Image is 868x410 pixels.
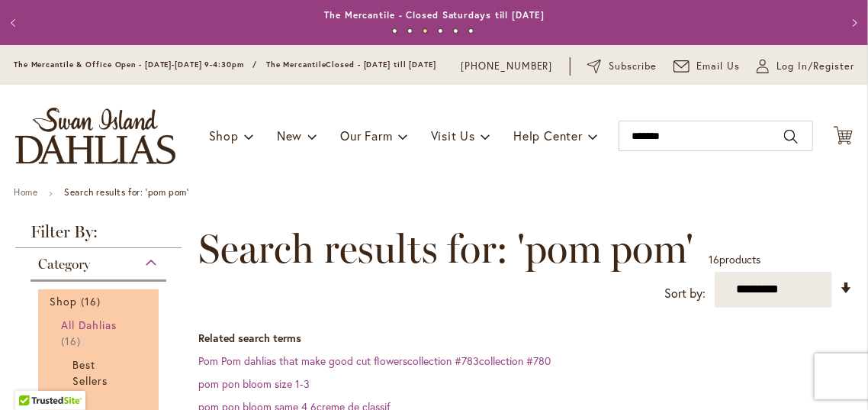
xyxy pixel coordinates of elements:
iframe: Launch Accessibility Center [11,356,54,399]
span: Subscribe [609,59,657,74]
span: 16 [81,293,104,309]
button: 1 of 6 [392,28,397,34]
span: 16 [61,333,85,349]
a: Subscribe [587,59,657,74]
span: New [277,128,302,144]
a: Home [14,186,37,198]
a: [PHONE_NUMBER] [461,59,553,74]
a: The Mercantile - Closed Saturdays till [DATE] [324,9,545,21]
span: 16 [709,252,720,266]
span: Closed - [DATE] till [DATE] [326,60,436,69]
a: Pom Pom dahlias that make good cut flowerscollection #783collection #780 [198,354,551,368]
span: Our Farm [340,128,392,144]
a: All Dahlias [61,317,140,349]
span: Category [38,256,90,273]
button: 3 of 6 [423,28,428,34]
button: 4 of 6 [438,28,443,34]
a: Email Us [674,59,741,74]
span: The Mercantile & Office Open - [DATE]-[DATE] 9-4:30pm / The Mercantile [14,60,326,69]
a: pom pon bloom size 1-3 [198,376,310,391]
a: Log In/Register [757,59,854,74]
button: 6 of 6 [468,28,474,34]
span: Search results for: 'pom pom' [198,226,694,272]
a: Best Sellers [72,357,128,405]
span: Best Sellers [72,357,108,388]
label: Sort by: [664,279,706,308]
button: 2 of 6 [407,28,413,34]
span: Help Center [513,128,583,144]
strong: Filter By: [15,224,182,248]
span: Email Us [697,59,741,74]
span: Log In/Register [776,59,854,74]
span: All Dahlias [61,318,117,332]
dt: Related search terms [198,331,853,346]
button: Next [837,8,868,38]
span: Shop [50,294,77,308]
span: Shop [209,128,239,144]
a: Shop [50,293,151,309]
a: store logo [15,108,175,164]
button: 5 of 6 [453,28,458,34]
p: products [709,247,761,272]
strong: Search results for: 'pom pom' [64,186,188,198]
span: Visit Us [431,128,475,144]
span: 2 [72,389,90,405]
